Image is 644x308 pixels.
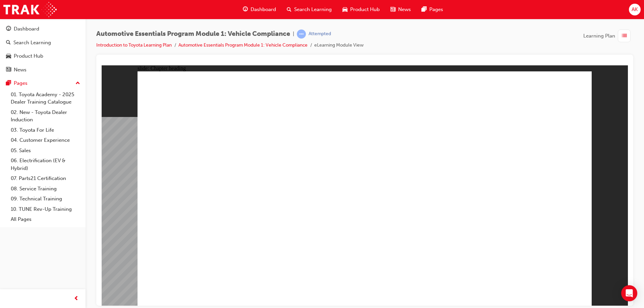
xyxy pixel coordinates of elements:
span: | [293,30,294,38]
button: Pages [3,77,83,89]
span: Automotive Essentials Program Module 1: Vehicle Compliance [96,30,290,38]
a: Dashboard [3,23,83,35]
a: 07. Parts21 Certification [8,173,83,184]
a: Introduction to Toyota Learning Plan [96,42,172,48]
a: pages-iconPages [416,3,448,16]
span: Pages [429,6,443,13]
span: news-icon [6,67,11,73]
li: eLearning Module View [314,42,364,49]
span: guage-icon [243,5,248,14]
span: learningRecordVerb_ATTEMPT-icon [297,29,306,39]
a: 05. Sales [8,145,83,156]
button: AK [629,4,641,15]
a: 08. Service Training [8,184,83,194]
span: Learning Plan [583,32,615,40]
span: car-icon [6,53,11,59]
div: Open Intercom Messenger [621,285,637,301]
a: 02. New - Toyota Dealer Induction [8,107,83,125]
a: Search Learning [3,37,83,49]
span: News [398,6,411,13]
span: up-icon [75,79,80,88]
a: 04. Customer Experience [8,135,83,145]
a: Product Hub [3,50,83,62]
a: 09. Technical Training [8,194,83,204]
div: News [14,66,26,74]
button: Learning Plan [583,29,633,42]
span: Product Hub [350,6,380,13]
button: DashboardSearch LearningProduct HubNews [3,21,83,77]
span: prev-icon [74,295,79,303]
a: 03. Toyota For Life [8,125,83,135]
a: 06. Electrification (EV & Hybrid) [8,156,83,173]
a: guage-iconDashboard [237,3,281,16]
span: pages-icon [422,5,427,14]
div: Attempted [309,31,331,37]
div: Search Learning [13,39,51,47]
div: Pages [14,79,28,87]
span: guage-icon [6,26,11,32]
a: 01. Toyota Academy - 2025 Dealer Training Catalogue [8,89,83,107]
div: Dashboard [14,25,39,33]
span: AK [632,6,638,13]
span: car-icon [342,5,347,14]
span: Search Learning [294,6,332,13]
div: Product Hub [14,52,43,60]
a: News [3,64,83,76]
a: car-iconProduct Hub [337,3,385,16]
span: search-icon [287,5,291,14]
a: Automotive Essentials Program Module 1: Vehicle Compliance [178,42,308,48]
span: search-icon [6,40,11,46]
a: All Pages [8,214,83,225]
span: list-icon [622,32,627,40]
a: search-iconSearch Learning [281,3,337,16]
a: 10. TUNE Rev-Up Training [8,204,83,214]
span: news-icon [390,5,395,14]
span: Dashboard [251,6,276,13]
span: pages-icon [6,80,11,86]
a: news-iconNews [385,3,416,16]
img: Trak [3,2,57,17]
